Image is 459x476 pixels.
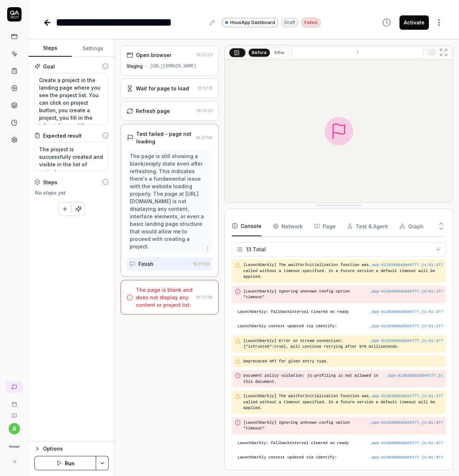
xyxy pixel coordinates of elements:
[369,289,443,295] div: _app-813039b8a58e5777.js : 81 : 377
[136,107,170,115] div: Refresh page
[369,454,443,461] button: _app-813039b8a58e5777.js:81:377
[281,18,298,27] div: Draft
[222,18,278,27] a: HousApp Dashboard
[243,262,443,280] pre: [LaunchDarkly] The waitForInitialization function was called without a timeout specified. In a fu...
[43,444,109,453] div: Options
[369,393,443,399] button: _app-813039b8a58e5777.js:81:377
[127,63,143,70] div: Staging
[3,434,25,454] button: HousApp Logo
[238,309,443,315] pre: LaunchDarkly: fallbackInterval cleared on ready
[197,52,213,57] time: 16:37:07
[230,19,275,26] span: HousApp Dashboard
[198,86,213,91] time: 16:37:31
[243,358,443,365] pre: Deprecated API for given entry type.
[238,440,443,446] pre: LaunchDarkly: fallbackInterval cleared on ready
[438,47,449,58] button: Open in full screen
[369,393,443,399] div: _app-813039b8a58e5777.js : 81 : 377
[369,338,443,344] div: _app-813039b8a58e5777.js : 81 : 377
[369,440,443,446] button: _app-813039b8a58e5777.js:81:377
[243,373,443,385] pre: Document policy violation: js-profiling is not allowed in this document.
[369,262,443,268] button: _app-813039b8a58e5777.js:81:377
[369,338,443,344] button: _app-813039b8a58e5777.js:81:377
[249,48,270,56] button: Before
[196,295,213,300] time: 16:37:58
[8,440,21,453] img: HousApp Logo
[369,420,443,426] div: _app-813039b8a58e5777.js : 81 : 377
[34,189,109,196] div: No steps yet
[43,132,82,139] div: Expected result
[301,18,321,27] div: Failed
[243,338,443,350] pre: [LaunchDarkly] Error on stream connection: {"isTrusted":true}, will continue retrying after 979 m...
[378,15,395,30] button: View version history
[347,216,388,236] button: Test & Agent
[369,309,443,315] button: _app-813039b8a58e5777.js:81:377
[232,216,261,236] button: Console
[127,257,212,271] button: Finish16:37:58
[225,60,453,203] img: Screenshot
[243,420,443,432] pre: [LaunchDarkly] Ignoring unknown config option "timeout"
[369,454,443,461] div: _app-813039b8a58e5777.js : 81 : 377
[238,454,443,461] pre: LaunchDarkly context updated via identify:
[43,63,55,70] div: Goal
[238,323,443,329] pre: LaunchDarkly context updated via identify:
[9,423,20,434] button: r
[196,135,212,140] time: 16:37:58
[314,216,336,236] button: Page
[386,373,443,379] button: _app-813039b8a58e5777.js
[369,289,443,295] button: _app-813039b8a58e5777.js:81:377
[243,393,443,411] pre: [LaunchDarkly] The waitForInitialization function was called without a timeout specified. In a fu...
[136,130,193,145] div: Test failed - page not loading
[369,420,443,426] button: _app-813039b8a58e5777.js:81:377
[136,85,189,92] div: Wait for page to load
[426,47,438,58] button: Show all interative elements
[34,444,109,453] button: Options
[193,261,209,266] time: 16:37:58
[150,63,197,70] div: [URL][DOMAIN_NAME]
[369,323,443,329] div: _app-813039b8a58e5777.js : 81 : 377
[271,49,288,57] button: After
[243,289,443,300] pre: [LaunchDarkly] Ignoring unknown config option "timeout"
[3,396,25,407] a: Book a call with us
[3,407,25,419] a: Documentation
[399,216,423,236] button: Graph
[369,323,443,329] button: _app-813039b8a58e5777.js:81:377
[197,108,213,113] time: 16:37:37
[29,40,72,57] button: Steps
[130,152,209,250] div: The page is still showing a blank/empty state even after refreshing. This indicates there's a fun...
[72,40,115,57] button: Settings
[369,440,443,446] div: _app-813039b8a58e5777.js : 81 : 377
[138,260,153,268] div: Finish
[43,178,57,186] div: Steps
[6,381,23,393] a: New conversation
[369,262,443,268] div: _app-813039b8a58e5777.js : 81 : 377
[136,51,171,59] div: Open browser
[273,216,303,236] button: Network
[369,309,443,315] div: _app-813039b8a58e5777.js : 81 : 377
[136,286,193,309] div: The page is blank and does not display any content or project list.
[34,456,96,470] button: Run
[399,15,429,30] button: Activate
